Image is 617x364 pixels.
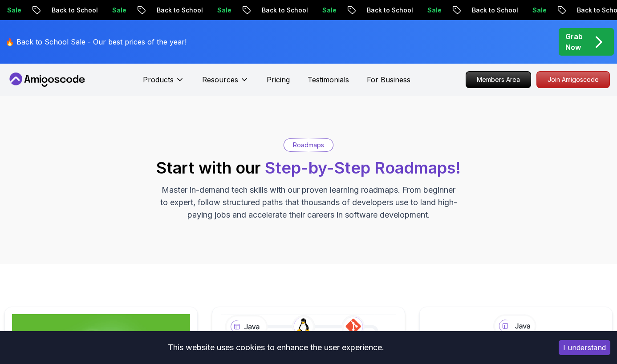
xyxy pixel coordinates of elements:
p: Back to School [45,6,105,15]
p: Sale [420,6,449,15]
p: Join Amigoscode [537,72,609,88]
span: Step-by-Step Roadmaps! [265,158,461,178]
p: Resources [202,74,238,85]
p: Roadmaps [293,141,324,150]
p: Sale [525,6,554,15]
p: Back to School [360,6,420,15]
p: Master in-demand tech skills with our proven learning roadmaps. From beginner to expert, follow s... [159,184,458,221]
p: 🔥 Back to School Sale - Our best prices of the year! [5,36,187,47]
p: Grab Now [565,31,583,53]
p: Products [143,74,174,85]
button: Accept cookies [559,340,610,355]
a: Join Amigoscode [536,71,610,88]
a: Testimonials [308,74,349,85]
button: Resources [202,74,249,92]
button: Products [143,74,184,92]
p: Sale [315,6,344,15]
p: Back to School [465,6,525,15]
p: Sale [210,6,239,15]
p: Back to School [255,6,315,15]
a: Members Area [466,71,531,88]
a: For Business [367,74,410,85]
div: This website uses cookies to enhance the user experience. [7,338,545,357]
p: Sale [105,6,134,15]
h2: Start with our [156,159,461,177]
p: Back to School [150,6,210,15]
a: Pricing [267,74,290,85]
p: Members Area [466,72,531,88]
